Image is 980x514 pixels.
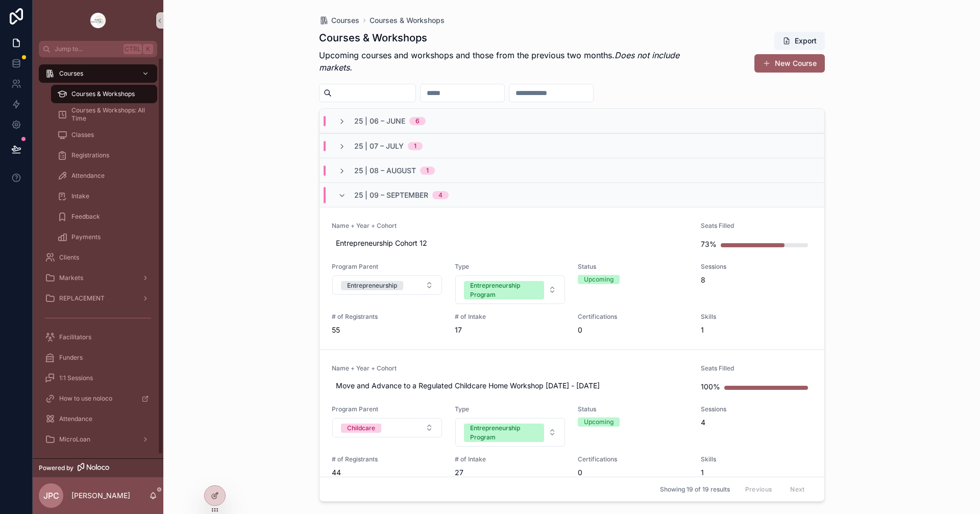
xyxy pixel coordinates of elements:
span: Entrepreneurship Cohort 12 [336,238,685,248]
a: Courses & Workshops: All Time [51,105,157,124]
span: Skills [701,455,812,463]
span: Ctrl [124,44,142,54]
span: Type [455,263,566,271]
span: 8 [701,275,812,285]
a: Attendance [51,167,157,185]
span: 25 | 06 – June [354,116,405,126]
a: Courses [39,64,157,83]
span: 27 [455,468,566,478]
div: 73% [701,234,717,254]
a: REPLACEMENT [39,289,157,308]
div: 1 [414,142,416,150]
h1: Courses & Workshops [319,31,697,45]
span: 25 | 09 – September [354,190,428,200]
p: Upcoming courses and workshops and those from the previous two months. [319,49,697,74]
span: Seats Filled [701,364,812,372]
p: [PERSON_NAME] [71,490,130,501]
a: Name + Year + CohortMove and Advance to a Regulated Childcare Home Workshop [DATE] - [DATE]Seats ... [320,349,824,492]
span: Powered by [39,464,73,472]
span: Attendance [71,172,105,180]
div: Entrepreneurship [347,281,397,290]
a: Intake [51,187,157,205]
span: 4 [701,417,812,428]
span: # of Intake [455,455,566,463]
div: scrollable content [33,57,163,458]
a: Markets [39,269,157,287]
span: # of Intake [455,313,566,321]
span: Skills [701,313,812,321]
span: Classes [71,131,94,139]
div: Entrepreneurship Program [470,424,538,442]
a: Courses & Workshops [370,15,445,26]
span: Certifications [578,313,689,321]
img: App logo [90,12,106,29]
a: Powered by [33,458,163,477]
div: 4 [438,191,443,199]
a: Name + Year + CohortEntrepreneurship Cohort 12Seats Filled73%Program ParentSelect ButtonTypeSelec... [320,207,824,349]
a: Courses & Workshops [51,85,157,103]
span: Sessions [701,405,812,413]
span: Courses [331,15,359,26]
span: Facilitators [59,333,91,341]
a: How to use noloco [39,389,157,408]
div: Upcoming [584,417,614,427]
a: Clients [39,248,157,267]
span: JPC [43,489,59,502]
span: 1 [701,468,812,478]
span: 0 [578,468,689,478]
a: Facilitators [39,328,157,346]
div: 1 [426,167,429,175]
span: Status [578,405,689,413]
span: 25 | 07 – July [354,141,404,151]
span: Program Parent [332,405,443,413]
span: Name + Year + Cohort [332,364,689,372]
span: Registrations [71,151,109,159]
button: Select Button [455,275,565,304]
a: Registrations [51,146,157,165]
span: Courses & Workshops [71,90,135,98]
span: Program Parent [332,263,443,271]
span: Move and Advance to a Regulated Childcare Home Workshop [DATE] - [DATE] [336,381,685,391]
a: Attendance [39,410,157,428]
span: 17 [455,325,566,335]
div: Childcare [347,424,375,433]
button: Select Button [455,418,565,447]
div: 6 [415,117,420,125]
span: Feedback [71,213,100,221]
span: # of Registrants [332,313,443,321]
button: Export [774,32,825,50]
button: New Course [754,54,825,73]
span: Funders [59,354,83,362]
span: Showing 19 of 19 results [660,485,730,494]
button: Select Button [332,418,442,437]
span: MicroLoan [59,435,90,443]
span: 1:1 Sessions [59,374,93,382]
span: Seats Filled [701,222,812,230]
span: Clients [59,253,79,262]
em: Does not include markets. [319,50,679,73]
span: Name + Year + Cohort [332,222,689,230]
span: 1 [701,325,812,335]
span: Courses [59,69,83,78]
a: MicroLoan [39,430,157,449]
span: Sessions [701,263,812,271]
span: Jump to... [55,45,119,53]
span: How to use noloco [59,394,112,403]
span: Payments [71,233,101,241]
span: K [144,45,152,53]
a: Payments [51,228,157,246]
span: 25 | 08 – August [354,166,416,176]
span: Status [578,263,689,271]
a: 1:1 Sessions [39,369,157,387]
div: Upcoming [584,275,614,284]
button: Select Button [332,275,442,295]
span: REPLACEMENT [59,294,105,302]
span: 0 [578,325,689,335]
span: Intake [71,192,89,200]
a: Funders [39,348,157,367]
span: Markets [59,274,83,282]
span: Certifications [578,455,689,463]
a: Courses [319,15,359,26]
